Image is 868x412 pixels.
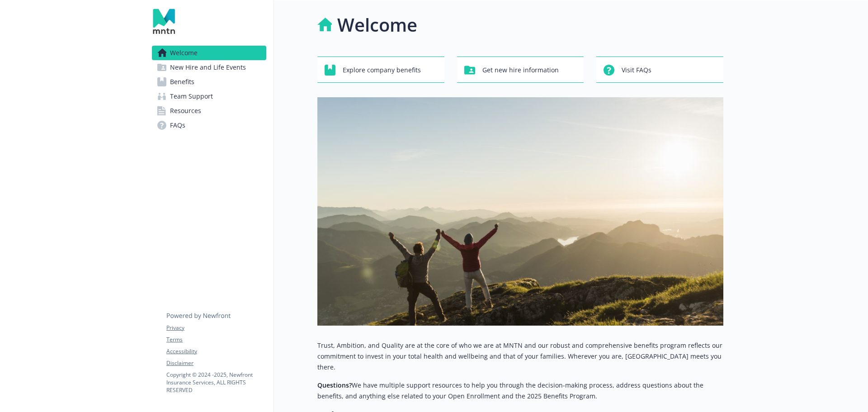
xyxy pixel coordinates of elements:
a: New Hire and Life Events [152,60,266,75]
a: Welcome [152,46,266,60]
img: overview page banner [317,97,723,326]
button: Explore company benefits [317,57,444,83]
a: Accessibility [166,347,266,355]
span: Visit FAQs [622,62,651,79]
h1: Welcome [337,11,417,38]
a: FAQs [152,118,266,133]
span: FAQs [170,118,185,133]
span: New Hire and Life Events [170,60,246,75]
a: Resources [152,104,266,118]
a: Team Support [152,89,266,104]
button: Get new hire information [457,57,584,83]
p: Copyright © 2024 - 2025 , Newfront Insurance Services, ALL RIGHTS RESERVED [166,371,266,394]
a: Disclaimer [166,359,266,367]
a: Benefits [152,75,266,89]
span: Team Support [170,89,213,104]
span: Explore company benefits [343,62,421,79]
span: Get new hire information [482,62,559,79]
button: Visit FAQs [596,57,723,83]
a: Privacy [166,324,266,332]
span: Resources [170,104,201,118]
p: Trust, Ambition, and Quality are at the core of who we are at MNTN and our robust and comprehensi... [317,340,723,373]
span: Welcome [170,46,198,60]
p: We have multiple support resources to help you through the decision-making process, address quest... [317,380,723,402]
span: Benefits [170,75,194,89]
a: Terms [166,336,266,344]
strong: Questions? [317,381,352,389]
